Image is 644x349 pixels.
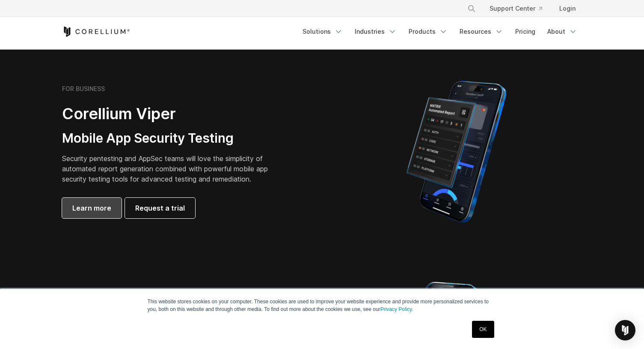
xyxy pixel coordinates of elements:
div: Navigation Menu [297,24,582,39]
a: About [542,24,582,39]
div: Open Intercom Messenger [615,320,635,340]
a: Industries [350,24,402,39]
a: OK [472,321,494,338]
span: Request a trial [135,203,185,213]
h6: FOR BUSINESS [62,85,105,93]
img: Corellium MATRIX automated report on iPhone showing app vulnerability test results across securit... [392,77,521,226]
a: Corellium Home [62,26,130,37]
span: Learn more [72,203,111,213]
a: Login [552,1,582,16]
h2: Corellium Viper [62,104,281,123]
h3: Mobile App Security Testing [62,130,281,147]
p: This website stores cookies on your computer. These cookies are used to improve your website expe... [148,298,497,313]
a: Solutions [297,24,348,39]
a: Learn more [62,198,122,218]
a: Privacy Policy. [380,306,413,312]
a: Resources [454,24,508,39]
a: Products [404,24,453,39]
a: Request a trial [125,198,195,218]
a: Pricing [510,24,540,39]
a: Support Center [483,1,549,16]
button: Search [464,1,479,16]
div: Navigation Menu [457,1,582,16]
p: Security pentesting and AppSec teams will love the simplicity of automated report generation comb... [62,153,281,184]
